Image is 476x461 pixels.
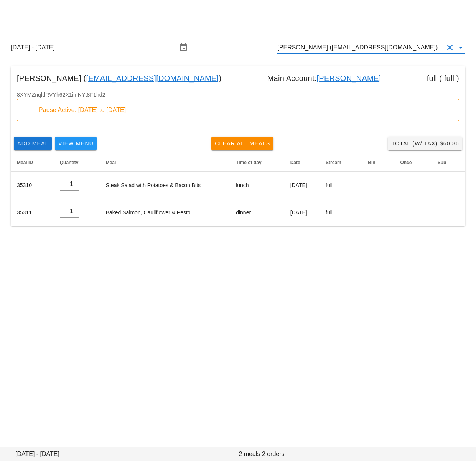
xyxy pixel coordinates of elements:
[368,160,375,165] span: Bin
[11,91,465,133] div: 8XYMZnqldRVYh62X1imNYt8F1hd2
[284,172,320,199] td: [DATE]
[100,153,230,172] th: Meal: Not sorted. Activate to sort ascending.
[211,137,273,150] button: Clear All Meals
[284,199,320,226] td: [DATE]
[60,160,79,165] span: Quantity
[11,172,54,199] td: 35310
[432,153,465,172] th: Sub: Not sorted. Activate to sort ascending.
[362,153,394,172] th: Bin: Not sorted. Activate to sort ascending.
[86,72,219,84] a: [EMAIL_ADDRESS][DOMAIN_NAME]
[17,140,49,147] span: Add Meal
[388,137,462,150] button: Total (w/ Tax) $60.86
[317,72,381,84] a: [PERSON_NAME]
[55,137,97,150] button: View Menu
[326,160,341,165] span: Stream
[320,199,362,226] td: full
[290,160,300,165] span: Date
[236,160,261,165] span: Time of day
[284,153,320,172] th: Date: Not sorted. Activate to sort ascending.
[400,160,412,165] span: Once
[11,66,465,91] div: [PERSON_NAME] ( ) Main Account: full ( full )
[54,153,100,172] th: Quantity: Not sorted. Activate to sort ascending.
[11,199,54,226] td: 35311
[100,172,230,199] td: Steak Salad with Potatoes & Bacon Bits
[445,43,455,52] button: Clear Customer
[106,160,116,165] span: Meal
[214,140,270,147] span: Clear All Meals
[14,137,52,150] button: Add Meal
[17,160,33,165] span: Meal ID
[230,199,284,226] td: dinner
[230,172,284,199] td: lunch
[100,199,230,226] td: Baked Salmon, Cauliflower & Pesto
[391,140,459,147] span: Total (w/ Tax) $60.86
[58,140,94,147] span: View Menu
[320,153,362,172] th: Stream: Not sorted. Activate to sort ascending.
[39,106,453,114] div: Pause Active: [DATE] to [DATE]
[230,153,284,172] th: Time of day: Not sorted. Activate to sort ascending.
[438,160,446,165] span: Sub
[320,172,362,199] td: full
[394,153,431,172] th: Once: Not sorted. Activate to sort ascending.
[11,153,54,172] th: Meal ID: Not sorted. Activate to sort ascending.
